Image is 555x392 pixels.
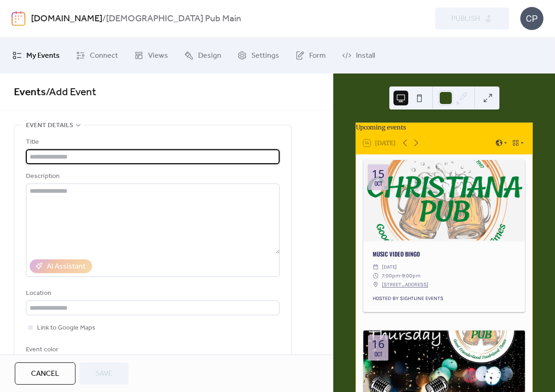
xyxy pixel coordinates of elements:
span: Settings [251,49,279,63]
div: ​ [373,263,379,271]
span: 7:00pm [382,271,400,280]
a: Install [335,41,382,70]
div: Description [26,171,278,182]
div: Upcoming events [356,123,532,132]
span: Design [198,49,221,63]
a: [STREET_ADDRESS] [382,280,428,289]
span: / Add Event [46,82,96,103]
div: Location [26,288,278,299]
span: My Events [26,49,60,63]
a: Design [177,41,228,70]
a: Form [288,41,333,70]
div: ​ [373,271,379,280]
div: Title [26,137,278,148]
span: Views [148,49,168,63]
div: Oct [374,351,382,357]
button: Cancel [15,362,75,385]
div: HOSTED BY SIGHTLINE EVENTS [363,295,525,303]
b: [DEMOGRAPHIC_DATA] Pub Main [106,10,241,28]
span: Cancel [31,368,59,380]
div: Oct [374,181,382,186]
span: Form [309,49,326,63]
div: CP [520,7,543,30]
div: ​ [373,280,379,289]
div: Event color [26,344,100,355]
a: Views [127,41,175,70]
div: 16 [372,338,385,349]
span: Event details [26,120,73,131]
span: Connect [90,49,118,63]
span: - [400,271,402,280]
a: [DOMAIN_NAME] [31,10,102,28]
a: Events [14,82,46,103]
span: 9:00pm [402,271,420,280]
img: logo [12,11,25,26]
a: Settings [231,41,286,70]
span: Link to Google Maps [37,323,95,334]
span: Install [356,49,375,63]
a: Connect [69,41,125,70]
div: 15 [372,168,385,179]
a: My Events [6,41,67,70]
span: [DATE] [382,263,397,271]
b: / [102,10,106,28]
div: MUSIC VIDEO BINGO [363,250,525,258]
